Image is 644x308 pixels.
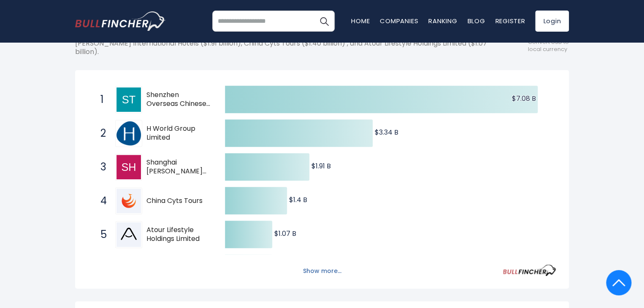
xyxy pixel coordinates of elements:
[289,195,307,205] text: $1.4 B
[75,11,166,31] a: Go to homepage
[75,11,166,31] img: bullfincher logo
[146,91,210,108] span: Shenzhen Overseas Chinese Town
[96,160,105,174] span: 3
[274,229,296,238] text: $1.07 B
[528,39,569,53] span: Convert USD to local currency
[116,155,141,179] img: Shanghai Jin Jiang International Hotels
[298,264,346,278] button: Show more...
[146,226,210,243] span: Atour Lifestyle Holdings Limited
[495,16,525,25] a: Register
[116,222,141,247] img: Atour Lifestyle Holdings Limited
[116,87,141,112] img: Shenzhen Overseas Chinese Town
[96,194,105,208] span: 4
[428,16,457,25] a: Ranking
[511,94,536,103] text: $7.08 B
[375,127,398,137] text: $3.34 B
[146,124,210,142] span: H World Group Limited
[535,11,569,32] a: Login
[467,16,485,25] a: Blog
[116,189,141,213] img: China Cyts Tours
[314,11,335,32] button: Search
[96,227,105,242] span: 5
[351,16,370,25] a: Home
[96,126,105,140] span: 2
[96,92,105,107] span: 1
[311,161,331,171] text: $1.91 B
[380,16,418,25] a: Companies
[116,121,141,146] img: H World Group Limited
[146,197,210,205] span: China Cyts Tours
[146,158,210,176] span: Shanghai [PERSON_NAME] International Hotels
